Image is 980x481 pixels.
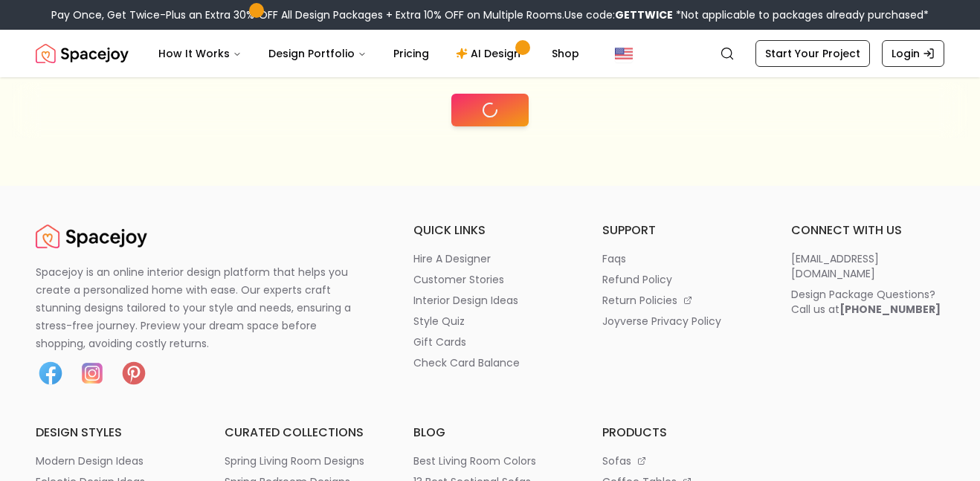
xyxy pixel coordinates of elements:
[413,355,567,370] a: check card balance
[146,39,591,68] nav: Main
[119,358,149,388] img: Pinterest icon
[36,30,944,77] nav: Global
[77,358,107,388] img: Instagram icon
[36,222,147,251] a: Spacejoy
[36,424,189,442] h6: design styles
[444,39,537,68] a: AI Design
[540,39,591,68] a: Shop
[413,272,504,287] p: customer stories
[36,358,65,388] img: Facebook icon
[602,424,755,442] h6: products
[882,40,944,67] a: Login
[225,453,364,468] p: spring living room designs
[36,453,144,468] p: modern design ideas
[839,302,941,317] b: [PHONE_NUMBER]
[602,314,755,329] a: joyverse privacy policy
[602,453,631,468] p: sofas
[381,39,441,68] a: Pricing
[413,314,567,329] a: style quiz
[146,39,254,68] button: How It Works
[791,287,941,317] div: Design Package Questions? Call us at
[225,424,378,442] h6: curated collections
[413,355,520,370] p: check card balance
[413,251,491,266] p: hire a designer
[413,335,567,349] a: gift cards
[413,453,536,468] p: best living room colors
[602,314,721,329] p: joyverse privacy policy
[36,222,147,251] img: Spacejoy Logo
[602,251,755,266] a: faqs
[413,335,466,349] p: gift cards
[413,222,567,239] h6: quick links
[413,314,465,329] p: style quiz
[602,453,755,468] a: sofas
[602,222,755,239] h6: support
[413,424,567,442] h6: blog
[413,251,567,266] a: hire a designer
[602,293,677,308] p: return policies
[615,45,633,62] img: United States
[791,222,944,239] h6: connect with us
[791,251,944,281] a: [EMAIL_ADDRESS][DOMAIN_NAME]
[564,7,673,22] span: Use code:
[413,293,518,308] p: interior design ideas
[413,453,567,468] a: best living room colors
[257,39,378,68] button: Design Portfolio
[602,293,755,308] a: return policies
[225,453,378,468] a: spring living room designs
[602,272,755,287] a: refund policy
[602,272,672,287] p: refund policy
[755,40,870,67] a: Start Your Project
[36,263,369,352] p: Spacejoy is an online interior design platform that helps you create a personalized home with eas...
[615,7,673,22] b: GETTWICE
[413,293,567,308] a: interior design ideas
[413,272,567,287] a: customer stories
[602,251,626,266] p: faqs
[36,453,189,468] a: modern design ideas
[51,7,929,22] div: Pay Once, Get Twice-Plus an Extra 30% OFF All Design Packages + Extra 10% OFF on Multiple Rooms.
[791,287,944,317] a: Design Package Questions?Call us at[PHONE_NUMBER]
[36,39,129,68] img: Spacejoy Logo
[36,39,129,68] a: Spacejoy
[673,7,929,22] span: *Not applicable to packages already purchased*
